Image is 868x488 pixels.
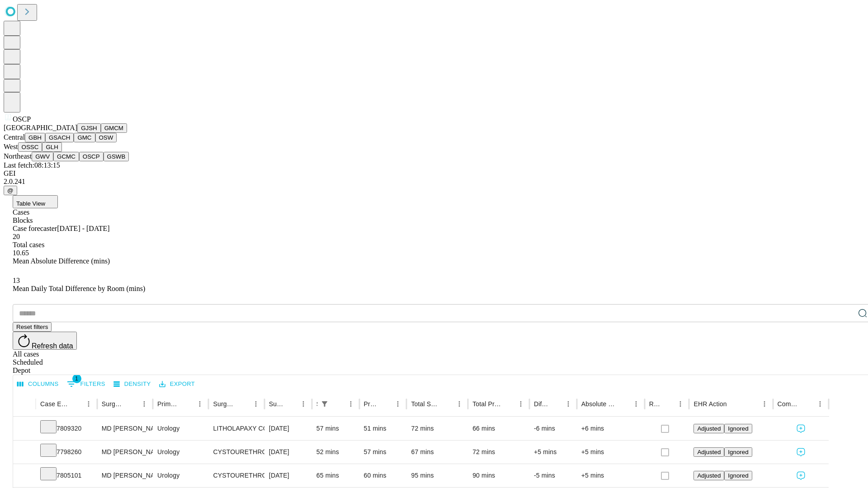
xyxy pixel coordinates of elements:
button: Expand [18,468,31,484]
button: OSCP [79,152,104,161]
span: Ignored [728,425,748,432]
button: Menu [392,398,404,410]
button: Sort [801,398,814,410]
div: [DATE] [269,464,307,487]
span: Adjusted [697,449,721,455]
button: Table View [13,195,58,208]
button: Sort [617,398,630,410]
button: Export [157,377,197,391]
div: Primary Service [157,400,180,408]
button: Adjusted [693,447,724,457]
span: Mean Daily Total Difference by Room (mins) [13,285,145,292]
button: Refresh data [13,332,77,350]
button: Sort [70,398,82,410]
span: 1 [72,374,81,383]
span: Adjusted [697,472,721,479]
button: Menu [344,398,357,410]
div: +6 mins [581,417,640,440]
button: Show filters [65,377,108,391]
div: 52 mins [316,441,355,464]
span: [GEOGRAPHIC_DATA] [4,124,77,131]
button: Reset filters [13,322,52,332]
div: 57 mins [364,441,402,464]
button: Adjusted [693,471,724,480]
div: +5 mins [534,441,572,464]
div: Urology [157,417,204,440]
button: Menu [297,398,310,410]
button: Sort [440,398,453,410]
button: Sort [661,398,674,410]
span: [DATE] - [DATE] [57,225,109,232]
button: Menu [453,398,466,410]
span: Adjusted [697,425,721,432]
button: @ [4,186,17,195]
div: Predicted In Room Duration [364,400,378,408]
div: Total Scheduled Duration [411,400,439,408]
div: -5 mins [534,464,572,487]
button: Ignored [724,447,752,457]
div: 67 mins [411,441,463,464]
div: 72 mins [411,417,463,440]
button: GMCM [101,123,127,133]
div: 90 mins [472,464,525,487]
span: 13 [13,277,20,284]
span: Case forecaster [13,225,57,232]
button: GCMC [53,152,79,161]
button: Sort [237,398,250,410]
span: Ignored [728,472,748,479]
span: 20 [13,233,20,240]
button: Density [111,377,153,391]
button: Menu [514,398,527,410]
div: MD [PERSON_NAME] [PERSON_NAME] [102,417,148,440]
button: GJSH [77,123,101,133]
button: GWV [32,152,53,161]
button: Menu [193,398,206,410]
span: West [4,143,18,150]
div: +5 mins [581,441,640,464]
div: GEI [4,169,864,178]
div: Surgeon Name [102,400,124,408]
div: MD [PERSON_NAME] [102,441,148,464]
button: Sort [284,398,297,410]
button: Sort [379,398,392,410]
div: 7809320 [40,417,93,440]
div: Total Predicted Duration [472,400,501,408]
button: Menu [138,398,151,410]
div: Resolved in EHR [649,400,661,408]
div: Urology [157,464,204,487]
div: Absolute Difference [581,400,616,408]
button: Sort [332,398,344,410]
span: @ [7,187,14,194]
button: Sort [549,398,562,410]
div: EHR Action [693,400,726,408]
button: GBH [25,133,45,142]
button: Expand [18,445,31,460]
div: MD [PERSON_NAME] [102,464,148,487]
button: OSW [95,133,117,142]
div: [DATE] [269,441,307,464]
span: Table View [16,200,45,207]
button: Show filters [318,398,331,410]
div: Surgery Date [269,400,283,408]
span: Ignored [728,449,748,455]
div: 60 mins [364,464,402,487]
button: Menu [814,398,826,410]
span: OSCP [13,115,31,123]
span: Central [4,133,25,141]
span: Last fetch: 08:13:15 [4,161,60,169]
div: 95 mins [411,464,463,487]
span: 10.65 [13,249,29,257]
span: Reset filters [16,324,48,330]
button: Expand [18,421,31,437]
button: Sort [181,398,193,410]
div: 65 mins [316,464,355,487]
span: Refresh data [32,342,73,350]
div: +5 mins [581,464,640,487]
button: GMC [74,133,95,142]
span: Northeast [4,152,32,160]
span: Total cases [13,241,44,249]
span: Mean Absolute Difference (mins) [13,257,110,265]
button: Menu [562,398,575,410]
div: 57 mins [316,417,355,440]
div: Urology [157,441,204,464]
